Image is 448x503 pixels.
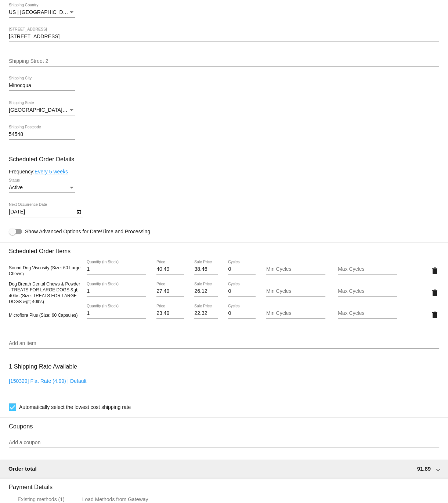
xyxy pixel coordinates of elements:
input: Shipping Street 1 [9,34,439,40]
h3: Scheduled Order Details [9,156,439,163]
input: Cycles [228,266,256,272]
input: Quantity (In Stock) [87,266,146,272]
div: Existing methods (1) [18,496,65,502]
input: Next Occurrence Date [9,209,75,215]
span: Order total [8,466,37,472]
input: Price [156,310,184,316]
input: Sale Price [194,288,217,294]
input: Price [156,288,184,294]
input: Shipping City [9,83,75,89]
input: Min Cycles [266,288,325,294]
mat-icon: delete [430,288,439,297]
input: Max Cycles [338,288,397,294]
input: Quantity (In Stock) [87,288,146,294]
input: Cycles [228,288,256,294]
h3: Payment Details [9,478,439,491]
input: Sale Price [194,310,217,316]
mat-select: Shipping Country [9,10,75,15]
input: Min Cycles [266,266,325,272]
span: US | [GEOGRAPHIC_DATA] [9,9,74,15]
input: Quantity (In Stock) [87,310,146,316]
h3: Coupons [9,417,439,430]
mat-select: Shipping State [9,107,75,113]
input: Add an item [9,341,439,346]
h3: Scheduled Order Items [9,242,439,255]
span: Microflora Plus (Size: 60 Capsules) [9,313,77,318]
div: Frequency: [9,169,439,175]
input: Cycles [228,310,256,316]
mat-icon: delete [430,310,439,319]
span: Automatically select the lowest cost shipping rate [19,403,131,412]
input: Shipping Postcode [9,132,75,137]
input: Max Cycles [338,310,397,316]
input: Shipping Street 2 [9,58,439,64]
input: Add a coupon [9,440,439,446]
span: Sound Dog Viscosity (Size: 60 Large Chews) [9,265,80,276]
span: Dog Breath Dental Chews & Powder - TREATS FOR LARGE DOGS &gt; 40lbs (Size: TREATS FOR LARGE DOGS ... [9,281,80,304]
mat-icon: delete [430,266,439,275]
a: Every 5 weeks [35,169,68,175]
span: [GEOGRAPHIC_DATA] | [US_STATE] [9,107,95,113]
div: Load Methods from Gateway [82,496,148,502]
mat-select: Status [9,185,75,191]
input: Max Cycles [338,266,397,272]
input: Sale Price [194,266,217,272]
a: [150329] Flat Rate (4.99) | Default [9,378,86,384]
input: Min Cycles [266,310,325,316]
span: 91.89 [417,466,431,472]
button: Open calendar [75,208,83,215]
span: Show Advanced Options for Date/Time and Processing [25,228,150,235]
input: Price [156,266,184,272]
h3: 1 Shipping Rate Available [9,359,77,374]
span: Active [9,184,23,190]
